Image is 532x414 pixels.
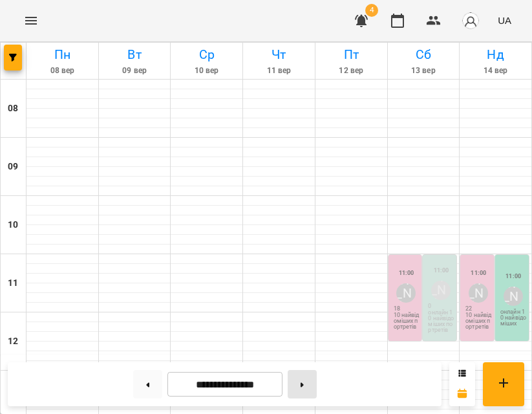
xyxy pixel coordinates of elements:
h6: 12 вер [317,65,385,77]
p: 0 [428,303,454,309]
h6: 09 [8,160,18,174]
button: Menu [16,5,47,36]
label: 11:00 [399,268,414,278]
h6: 08 [8,102,18,116]
h6: Сб [390,45,458,65]
p: 22 [465,306,491,312]
h6: 08 вер [28,65,96,77]
h6: Пн [28,45,96,65]
label: 11:00 [471,268,486,278]
h6: 14 вер [462,65,529,77]
p: 10 найвідоміших портретів [465,312,491,330]
h6: 09 вер [101,65,169,77]
h6: Нд [462,45,529,65]
span: 4 [365,4,378,17]
span: UA [498,14,511,27]
div: Садовенко Оксана [431,281,451,300]
h6: 10 [8,218,18,232]
h6: 11 вер [245,65,313,77]
h6: 11 [8,276,18,290]
p: 18 [394,306,420,312]
h6: Вт [101,45,169,65]
p: онлайн 10 найвідоміших [500,309,526,327]
div: Несененко Ганна Сергіївна [396,283,416,303]
h6: 10 вер [173,65,240,77]
div: Садовенко Оксана [504,287,523,306]
h6: 13 вер [390,65,458,77]
img: avatar_s.png [462,12,480,30]
h6: Пт [317,45,385,65]
label: 11:00 [434,266,449,275]
h6: Чт [245,45,313,65]
button: UA [493,8,516,32]
p: 10 найвідоміших портретів [394,312,420,330]
h6: Ср [173,45,240,65]
div: Олександра Слодзік [469,283,488,303]
label: 11:00 [505,272,521,281]
p: онлайн 10 найвідоміших портретів [428,310,454,333]
h6: 12 [8,334,18,349]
